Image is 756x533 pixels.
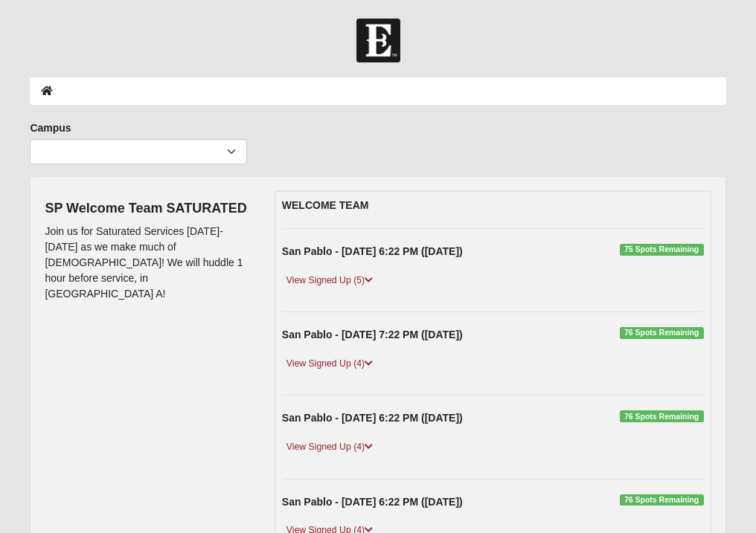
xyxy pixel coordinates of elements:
a: View Signed Up (4) [282,439,377,455]
strong: San Pablo - [DATE] 6:22 PM ([DATE]) [282,412,463,424]
strong: WELCOME TEAM [282,199,369,211]
label: Campus [30,120,71,135]
span: 75 Spots Remaining [620,244,704,256]
span: 76 Spots Remaining [620,494,704,506]
p: Join us for Saturated Services [DATE]-[DATE] as we make much of [DEMOGRAPHIC_DATA]! We will huddl... [45,224,252,302]
span: 76 Spots Remaining [620,327,704,339]
strong: San Pablo - [DATE] 6:22 PM ([DATE]) [282,496,463,508]
strong: San Pablo - [DATE] 7:22 PM ([DATE]) [282,329,463,340]
span: 76 Spots Remaining [620,410,704,422]
h4: SP Welcome Team SATURATED [45,201,252,217]
a: View Signed Up (4) [282,356,377,372]
a: View Signed Up (5) [282,273,377,288]
strong: San Pablo - [DATE] 6:22 PM ([DATE]) [282,245,463,257]
img: Church of Eleven22 Logo [356,19,400,62]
